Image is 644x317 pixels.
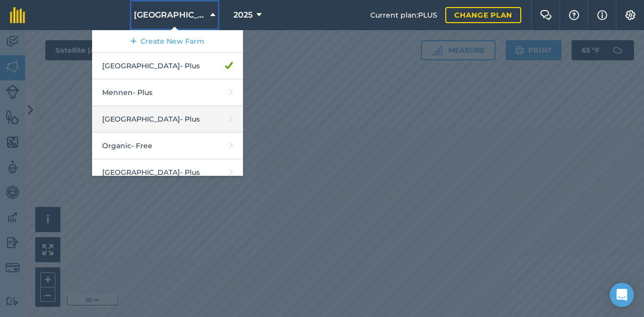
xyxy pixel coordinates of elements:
a: Mennen- Plus [92,79,243,106]
img: svg+xml;base64,PHN2ZyB4bWxucz0iaHR0cDovL3d3dy53My5vcmcvMjAwMC9zdmciIHdpZHRoPSIxNyIgaGVpZ2h0PSIxNy... [597,9,607,21]
img: fieldmargin Logo [10,7,25,23]
span: [GEOGRAPHIC_DATA] [134,9,206,21]
img: A cog icon [624,10,636,20]
img: A question mark icon [568,10,580,20]
img: Two speech bubbles overlapping with the left bubble in the forefront [540,10,552,20]
span: 2025 [233,9,253,21]
a: [GEOGRAPHIC_DATA]- Plus [92,53,243,79]
a: Change plan [445,7,521,23]
a: Create New Farm [92,30,243,53]
span: Current plan : PLUS [370,10,437,21]
a: [GEOGRAPHIC_DATA]- Plus [92,106,243,133]
a: Organic- Free [92,133,243,159]
div: Open Intercom Messenger [610,283,634,307]
a: [GEOGRAPHIC_DATA]- Plus [92,159,243,186]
